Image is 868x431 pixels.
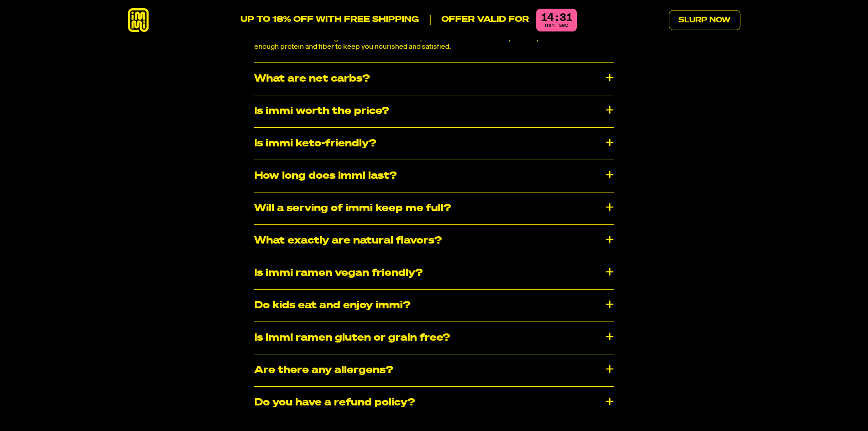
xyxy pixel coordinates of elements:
div: Do kids eat and enjoy immi? [254,290,614,322]
div: Is immi ramen gluten or grain free? [254,322,614,354]
div: Is immi ramen vegan friendly? [254,257,614,289]
div: 31 [560,12,572,23]
div: ​​Are there any allergens? [254,354,614,386]
span: sec [559,22,568,28]
p: Offer valid for [430,15,529,25]
div: What are net carbs? [254,63,614,95]
span: min [545,22,555,28]
div: Will a serving of immi keep me full? [254,192,614,224]
div: 14 [541,12,554,23]
div: Do you have a refund policy? [254,387,614,419]
p: UP TO 18% OFF WITH FREE SHIPPING [241,15,419,25]
div: : [555,12,558,23]
div: What exactly are natural flavors? [254,225,614,257]
div: Is immi keto-friendly? [254,128,614,160]
div: How long does immi last? [254,160,614,192]
a: Slurp Now [669,10,740,30]
div: Is immi worth the price? [254,95,614,127]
